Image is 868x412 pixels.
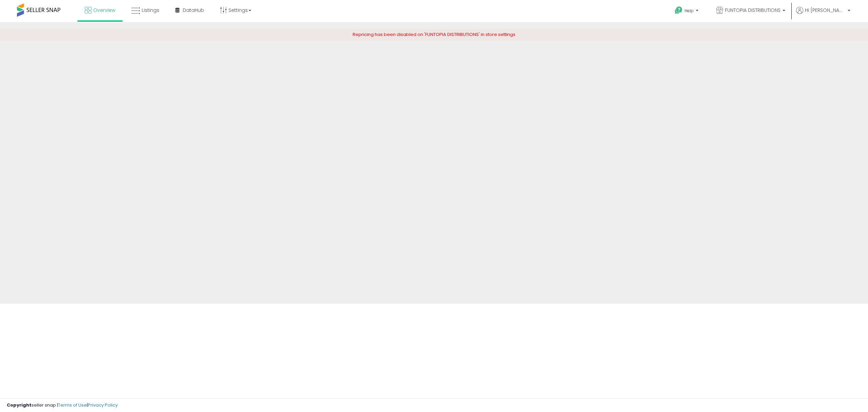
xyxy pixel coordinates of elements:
[674,6,683,15] i: Get Help
[805,7,846,14] span: Hi [PERSON_NAME]
[685,8,694,14] span: Help
[353,31,515,38] span: Repricing has been disabled on 'FUNTOPIA DISTRIBUTIONS' in store settings
[142,7,159,14] span: Listings
[183,7,204,14] span: DataHub
[93,7,115,14] span: Overview
[725,7,781,14] span: FUNTOPIA DISTRIBUTIONS
[796,7,850,22] a: Hi [PERSON_NAME]
[669,1,705,22] a: Help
